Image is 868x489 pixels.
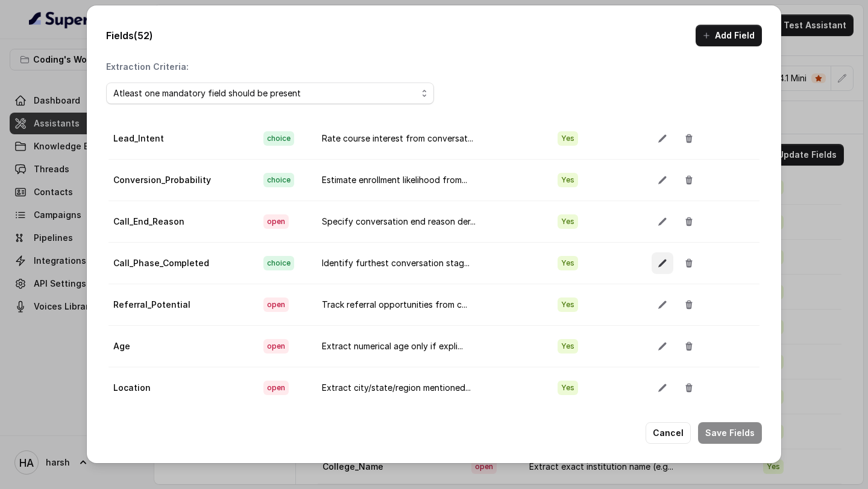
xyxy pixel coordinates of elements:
span: Yes [558,256,578,270]
span: Yes [558,173,578,187]
span: choice [263,173,294,187]
button: Add Field [696,25,762,46]
span: open [263,214,289,229]
span: open [263,297,289,312]
span: Yes [558,339,578,354]
span: Yes [558,131,578,146]
td: Estimate enrollment likelihood from... [312,159,548,201]
td: Lead_Intent [108,117,254,159]
span: choice [263,131,294,146]
td: Specify conversation end reason der... [312,201,548,242]
button: Cancel [646,422,691,444]
td: Age [108,325,254,367]
span: Yes [558,381,578,395]
span: open [263,339,289,354]
span: choice [263,256,294,270]
button: Atleast one mandatory field should be present [106,83,434,104]
button: Save Fields [698,422,762,444]
span: Yes [558,297,578,312]
td: Rate course interest from conversat... [312,117,548,159]
p: Extraction Criteria: [106,61,189,73]
p: Fields (52) [106,28,153,43]
td: Identify furthest conversation stag... [312,242,548,284]
td: Extract numerical age only if expli... [312,325,548,367]
td: Call_Phase_Completed [108,242,254,284]
span: open [263,381,289,395]
td: Referral_Potential [108,284,254,325]
td: Conversion_Probability [108,159,254,201]
td: Extract city/state/region mentioned... [312,367,548,408]
span: Yes [558,214,578,229]
div: Atleast one mandatory field should be present [113,86,417,101]
td: Location [108,367,254,408]
td: Call_End_Reason [108,201,254,242]
td: Track referral opportunities from c... [312,284,548,325]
